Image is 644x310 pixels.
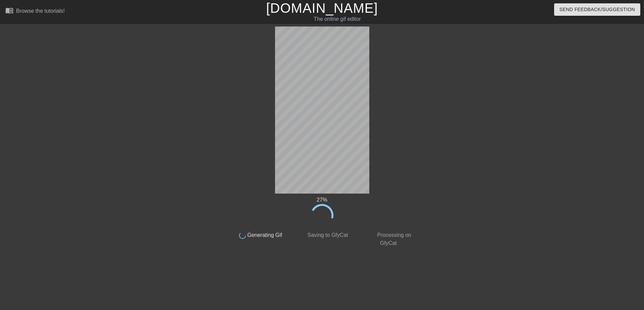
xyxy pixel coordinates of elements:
a: Browse the tutorials! [5,6,65,17]
div: 27 % [227,196,417,204]
div: Browse the tutorials! [16,8,65,14]
a: [DOMAIN_NAME] [266,1,378,15]
span: Processing on GfyCat [376,232,411,246]
span: Generating Gif [246,232,282,238]
span: menu_book [5,6,13,14]
div: The online gif editor [218,15,457,23]
span: Send Feedback/Suggestion [559,5,635,14]
span: Saving to GfyCat [306,232,348,238]
button: Send Feedback/Suggestion [554,3,640,16]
